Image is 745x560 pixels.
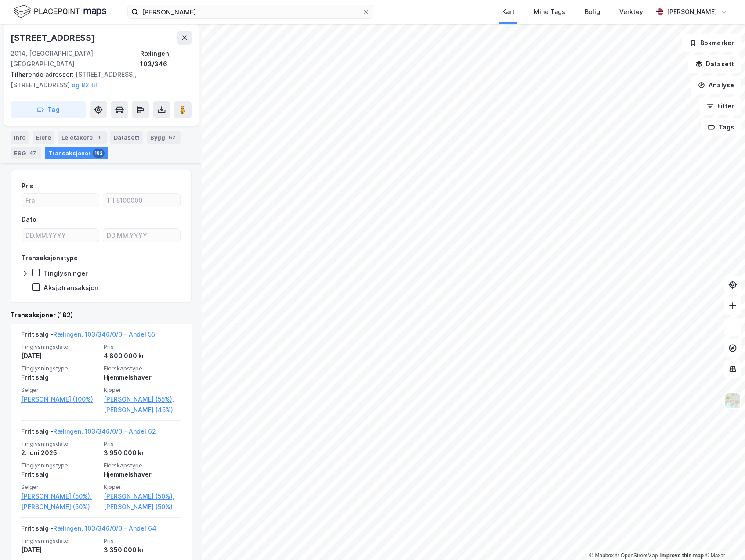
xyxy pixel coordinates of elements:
[104,386,181,394] span: Kjøper
[701,518,745,560] iframe: Chat Widget
[21,448,98,458] div: 2. juni 2025
[21,462,98,469] span: Tinglysningstype
[660,553,704,559] a: Improve this map
[28,149,38,158] div: 47
[104,502,181,512] a: [PERSON_NAME] (50%)
[11,31,97,45] div: [STREET_ADDRESS]
[45,147,108,159] div: Transaksjoner
[11,147,41,159] div: ESG
[93,149,105,158] div: 182
[103,229,180,242] input: DD.MM.YYYY
[619,7,643,17] div: Verktøy
[21,343,98,351] span: Tinglysningsdato
[94,133,103,142] div: 1
[21,440,98,448] span: Tinglysningsdato
[589,553,614,559] a: Mapbox
[22,181,33,191] div: Pris
[104,440,181,448] span: Pris
[22,253,78,263] div: Transaksjonstype
[104,343,181,351] span: Pris
[11,71,76,78] span: Tilhørende adresser:
[104,448,181,458] div: 3 950 000 kr
[22,214,36,225] div: Dato
[104,394,181,405] a: [PERSON_NAME] (55%),
[104,491,181,502] a: [PERSON_NAME] (50%),
[667,7,717,17] div: [PERSON_NAME]
[104,545,181,555] div: 3 350 000 kr
[21,502,98,512] a: [PERSON_NAME] (50%)
[21,365,98,372] span: Tinglysningstype
[682,34,741,52] button: Bokmerker
[21,469,98,480] div: Fritt salg
[22,229,99,242] input: DD.MM.YYYY
[22,194,99,207] input: Fra
[11,69,184,90] div: [STREET_ADDRESS], [STREET_ADDRESS]
[21,372,98,383] div: Fritt salg
[691,76,741,94] button: Analyse
[615,553,658,559] a: OpenStreetMap
[138,5,362,18] input: Søk på adresse, matrikkel, gårdeiere, leietakere eller personer
[534,7,565,17] div: Mine Tags
[140,48,192,69] div: Rælingen, 103/346
[53,524,156,532] a: Rælingen, 103/346/0/0 - Andel 64
[53,427,156,435] a: Rælingen, 103/346/0/0 - Andel 62
[104,405,181,415] a: [PERSON_NAME] (45%)
[11,310,192,320] div: Transaksjoner (182)
[21,491,98,502] a: [PERSON_NAME] (50%),
[43,284,98,292] div: Aksjetransaksjon
[21,386,98,394] span: Selger
[21,351,98,361] div: [DATE]
[11,101,86,118] button: Tag
[502,7,514,17] div: Kart
[21,537,98,545] span: Tinglysningsdato
[103,194,180,207] input: Til 5100000
[33,131,54,144] div: Eiere
[110,131,143,144] div: Datasett
[21,426,156,440] div: Fritt salg -
[701,118,741,136] button: Tags
[11,131,29,144] div: Info
[53,330,155,338] a: Rælingen, 103/346/0/0 - Andel 55
[585,7,600,17] div: Bolig
[104,372,181,383] div: Hjemmelshaver
[11,48,140,69] div: 2014, [GEOGRAPHIC_DATA], [GEOGRAPHIC_DATA]
[104,351,181,361] div: 4 800 000 kr
[58,131,107,144] div: Leietakere
[104,365,181,372] span: Eierskapstype
[688,55,741,73] button: Datasett
[104,469,181,480] div: Hjemmelshaver
[147,131,181,144] div: Bygg
[104,483,181,491] span: Kjøper
[21,329,155,343] div: Fritt salg -
[21,483,98,491] span: Selger
[21,394,98,405] a: [PERSON_NAME] (100%)
[104,537,181,545] span: Pris
[699,97,741,115] button: Filter
[167,133,177,142] div: 62
[104,462,181,469] span: Eierskapstype
[21,523,156,537] div: Fritt salg -
[43,269,88,277] div: Tinglysninger
[21,545,98,555] div: [DATE]
[724,392,741,409] img: Z
[14,4,106,19] img: logo.f888ab2527a4732fd821a326f86c7f29.svg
